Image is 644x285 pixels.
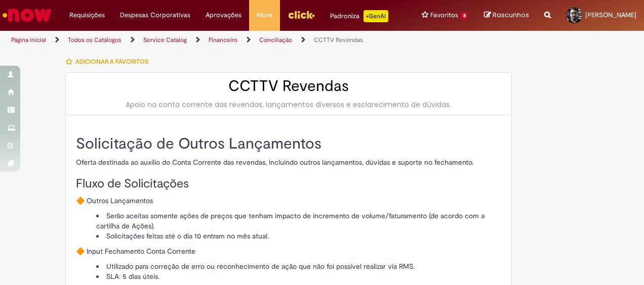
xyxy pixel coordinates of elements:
[76,246,501,256] p: 🔶 Input Fechamento Conta Corrente
[120,10,190,20] span: Despesas Corporativas
[143,36,187,44] a: Service Catalog
[460,12,469,20] span: 8
[76,157,501,167] p: Oferta destinada ao auxílio do Conta Corrente das revendas, incluindo outros lançamentos, dúvidas...
[364,10,388,22] p: +GenAi
[8,31,422,50] ul: Trilhas de página
[96,271,501,281] li: SLA: 5 dias úteis.
[96,261,501,271] li: Utilizado para correção de erro ou reconhecimento de ação que não foi possível realizar via RMS.
[288,7,315,22] img: click_logo_yellow_360x200.png
[11,36,46,44] a: Página inicial
[69,10,105,20] span: Requisições
[76,177,501,191] h3: Fluxo de Solicitações
[209,36,237,44] a: Financeiro
[75,58,148,66] span: Adicionar a Favoritos
[96,231,501,241] li: Solicitações feitas até o dia 10 entram no mês atual.
[257,10,272,20] span: More
[68,36,122,44] a: Todos os Catálogos
[65,51,154,72] button: Adicionar a Favoritos
[493,10,529,20] span: Rascunhos
[484,11,529,20] a: Rascunhos
[76,78,501,94] h2: CCTTV Revendas
[96,211,501,231] li: Serão aceitas somente ações de preços que tenham impacto de incremento de volume/faturamento (de ...
[76,196,501,206] p: 🔶 Outros Lançamentos
[259,36,292,44] a: Conciliação
[585,11,636,19] span: [PERSON_NAME]
[330,10,388,22] div: Padroniza
[76,100,501,110] div: Apoio na conta corrente das revendas, lançamentos diversos e esclarecimento de dúvidas.
[1,5,53,25] img: ServiceNow
[430,10,458,20] span: Favoritos
[206,10,241,20] span: Aprovações
[76,135,501,152] h2: Solicitação de Outros Lançamentos
[314,36,363,44] a: CCTTV Revendas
